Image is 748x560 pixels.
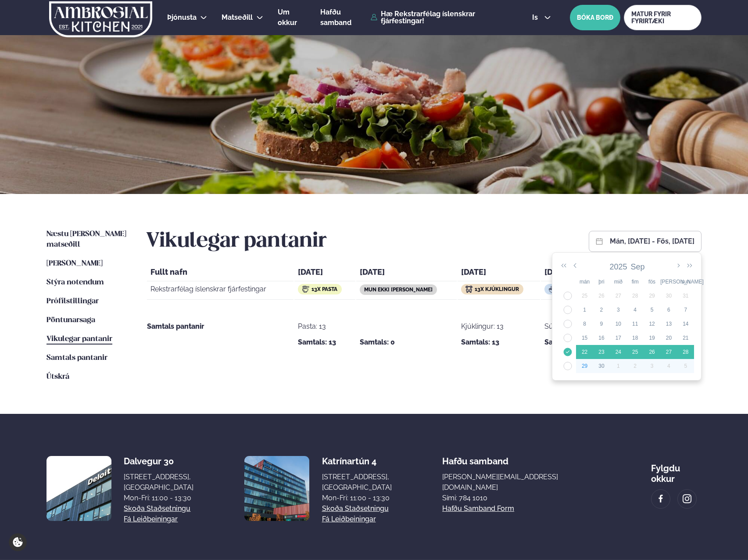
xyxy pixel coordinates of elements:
a: Hafðu samband [320,7,366,28]
div: 9 [593,320,610,328]
td: 2025-08-31 [677,289,694,303]
span: Vikulegar pantanir [47,335,112,343]
td: 2025-09-30 [593,359,610,373]
a: Samtals pantanir [47,353,107,363]
a: Skoða staðsetningu [124,503,190,514]
span: [PERSON_NAME] [47,260,103,267]
td: 2025-09-15 [576,331,593,345]
div: [STREET_ADDRESS], [GEOGRAPHIC_DATA] [124,472,193,493]
button: BÓKA BORÐ [570,5,620,30]
span: Matseðill [222,13,253,22]
td: 2025-09-09 [593,317,610,331]
div: 31 [677,292,694,300]
a: Fá leiðbeiningar [124,514,178,524]
div: 23 [593,348,610,356]
div: Dalvegur 30 [124,456,193,467]
div: 28 [677,348,694,356]
a: Prófílstillingar [47,296,99,307]
td: 2025-10-04 [660,359,677,373]
div: 2 [593,306,610,314]
a: Skoða staðsetningu [322,503,389,514]
td: 2025-10-03 [644,359,660,373]
strong: Samtals: 0 [360,337,395,348]
div: Kjúklingur: 13 [461,321,504,332]
th: fim [627,275,644,289]
td: 2025-09-08 [576,317,593,331]
td: 2025-09-04 [627,303,644,317]
th: fös [644,275,660,289]
p: Sími: 784 1010 [442,493,600,503]
td: 2025-09-24 [610,345,626,359]
td: 2025-09-23 [593,345,610,359]
div: Mon-Fri: 11:00 - 13:30 [322,493,392,503]
div: 25 [576,292,593,300]
div: 8 [576,320,593,328]
div: 5 [644,306,660,314]
div: 28 [627,292,644,300]
td: 2025-08-28 [627,289,644,303]
div: 13 [660,320,677,328]
strong: Samtals pantanir [147,322,204,330]
div: Mon-Fri: 11:00 - 13:30 [124,493,193,503]
td: 2025-09-11 [627,317,644,331]
div: 15 [576,334,593,342]
div: 2 [627,362,644,370]
td: 2025-09-05 [644,303,660,317]
div: 6 [660,306,677,314]
div: 26 [593,292,610,300]
strong: Samtals: 10 [544,337,583,348]
th: mán [576,275,593,289]
th: [DATE] [458,265,540,281]
a: Þjónusta [167,12,197,23]
h2: Vikulegar pantanir [146,229,327,254]
td: 2025-08-25 [576,289,593,303]
a: Hafðu samband form [442,503,514,514]
span: 13x Kjúklingur [475,286,519,292]
a: Næstu [PERSON_NAME] matseðill [47,229,129,250]
a: [PERSON_NAME] [47,258,103,269]
div: 27 [660,348,677,356]
div: 3 [644,362,660,370]
th: mið [610,275,626,289]
div: Pasta: 13 [298,321,326,332]
div: 19 [644,334,660,342]
img: image alt [656,494,666,504]
th: [DATE] [356,265,457,281]
div: 1 [610,362,626,370]
img: image alt [682,494,692,504]
div: 4 [627,306,644,314]
td: 40 [559,359,576,373]
td: 2025-08-30 [660,289,677,303]
td: Rekstrarfélag íslenskrar fjárfestingar [147,282,293,300]
a: Cookie settings [9,533,27,551]
span: Samtals pantanir [47,354,107,362]
span: Hafðu samband [442,449,508,467]
button: Sep [629,261,647,273]
td: 36 [559,303,576,317]
td: 2025-10-02 [627,359,644,373]
a: Stýra notendum [47,277,104,288]
th: [PERSON_NAME] [660,275,677,289]
td: 2025-09-29 [576,359,593,373]
th: sun [677,275,694,289]
td: 39 [559,345,576,359]
td: 2025-09-03 [610,303,626,317]
div: 20 [660,334,677,342]
div: 30 [660,292,677,300]
div: 17 [610,334,626,342]
a: image alt [678,490,696,508]
div: 25 [627,348,644,356]
td: 2025-08-29 [644,289,660,303]
img: logo [48,1,153,37]
td: 2025-09-21 [677,331,694,345]
td: 2025-09-01 [576,303,593,317]
span: 13x Pasta [311,286,337,292]
td: 2025-09-17 [610,331,626,345]
span: Stýra notendum [47,279,104,286]
td: 2025-09-16 [593,331,610,345]
th: [DATE] [294,265,355,281]
span: Prófílstillingar [47,298,99,305]
td: 37 [559,317,576,331]
img: icon img [465,286,472,293]
td: 2025-09-12 [644,317,660,331]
